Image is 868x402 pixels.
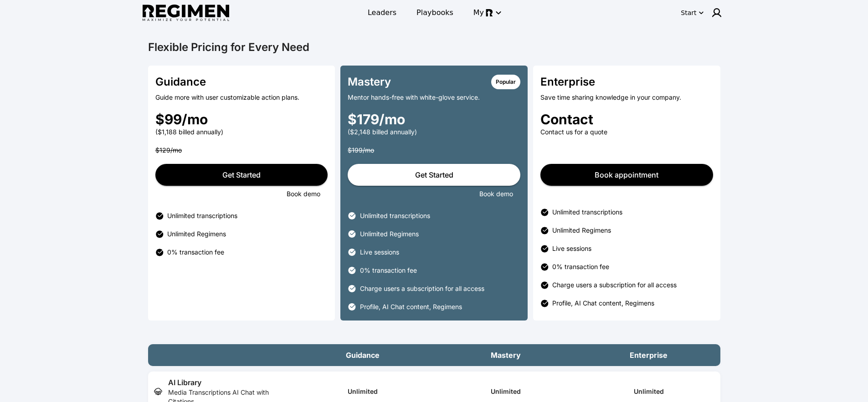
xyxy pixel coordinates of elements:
div: Unlimited Regimens [167,229,328,239]
div: 0% transaction fee [552,262,713,271]
div: Mastery [348,75,491,89]
div: AI Library [168,377,286,388]
div: Unlimited [634,387,664,396]
span: Leaders [368,7,396,18]
img: user icon [711,7,722,18]
div: Live sessions [552,244,713,253]
div: Unlimited Regimens [360,229,520,239]
div: Flexible Pricing for Every Need [143,40,726,55]
div: Unlimited transcriptions [360,211,520,220]
div: $179/mo [348,111,520,127]
div: Mentor hands-free with white-glove service. [348,93,520,102]
div: Unlimited [491,387,521,396]
div: Contact us for a quote [540,127,713,137]
button: Book demo [479,189,513,198]
a: Playbooks [411,5,459,21]
div: Unlimited Regimens [552,226,713,235]
div: Start [681,8,696,17]
button: My [468,5,506,21]
div: $ 199 /mo [348,146,520,155]
div: Save time sharing knowledge in your company. [540,93,713,102]
th: Guidance [291,344,434,366]
a: Leaders [362,5,402,21]
div: Live sessions [360,248,520,257]
div: Enterprise [540,75,713,89]
div: Charge users a subscription for all access [552,280,713,290]
button: Book appointment [540,164,713,186]
button: Book demo [287,189,320,198]
button: Start [679,5,705,20]
div: Charge users a subscription for all access [360,284,520,293]
div: Popular [491,75,520,89]
a: Get Started [155,164,328,186]
div: 0% transaction fee [360,266,520,275]
div: 0% transaction fee [167,248,328,257]
div: Unlimited transcriptions [552,208,713,217]
div: Profile, AI Chat content, Regimens [552,299,713,308]
img: Regimen logo [143,5,229,21]
th: Enterprise [577,344,720,366]
div: ($2,148 billed annually) [348,127,520,137]
div: ($1,188 billed annually) [155,127,328,137]
div: Unlimited [348,387,378,396]
div: Unlimited transcriptions [167,211,328,220]
div: $ 129 /mo [155,146,328,155]
div: Contact [540,111,713,127]
a: Get Started [348,164,520,186]
span: Playbooks [416,7,453,18]
div: $99/mo [155,111,328,127]
th: Mastery [434,344,577,366]
div: Guidance [155,75,328,89]
span: My [473,7,484,18]
div: Profile, AI Chat content, Regimens [360,302,520,311]
div: Guide more with user customizable action plans. [155,93,328,102]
